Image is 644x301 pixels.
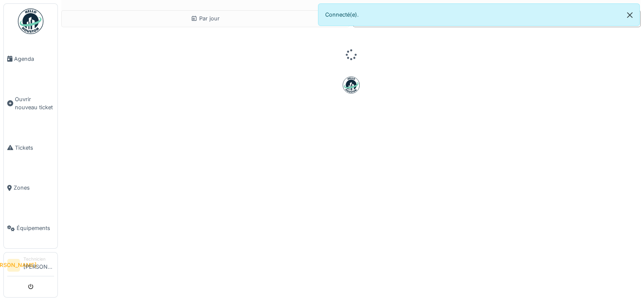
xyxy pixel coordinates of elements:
[23,256,54,262] div: Technicien
[4,79,57,128] a: Ouvrir nouveau ticket
[4,208,57,248] a: Équipements
[343,77,360,94] img: badge-BVDL4wpA.svg
[620,4,639,26] button: Close
[7,256,54,276] a: [PERSON_NAME] Technicien[PERSON_NAME]
[14,184,54,192] span: Zones
[14,55,54,63] span: Agenda
[7,259,20,272] li: [PERSON_NAME]
[4,128,57,168] a: Tickets
[15,144,54,152] span: Tickets
[318,3,640,26] div: Connecté(e).
[191,14,220,23] div: Par jour
[18,9,43,34] img: Badge_color-CXgf-gQk.svg
[17,224,54,232] span: Équipements
[23,256,54,274] li: [PERSON_NAME]
[4,168,57,208] a: Zones
[4,39,57,79] a: Agenda
[15,95,54,111] span: Ouvrir nouveau ticket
